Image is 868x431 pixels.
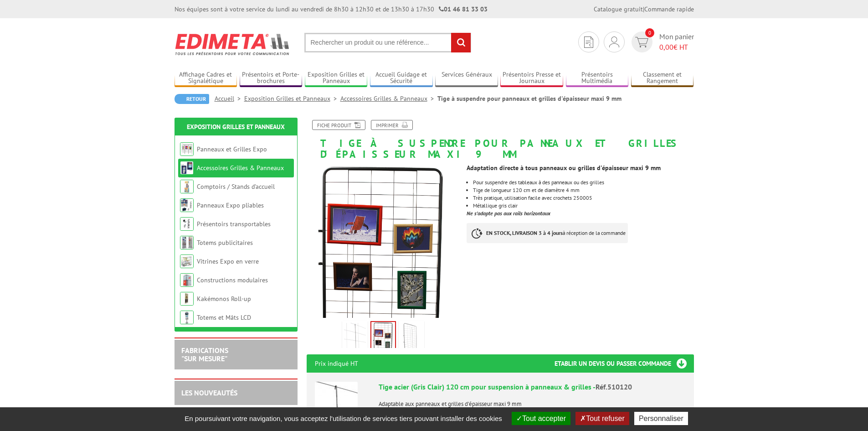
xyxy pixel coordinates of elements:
[180,236,194,249] img: Totems publicitaires
[180,161,194,175] img: Accessoires Grilles & Panneaux
[486,229,563,236] strong: EN STOCK, LIVRAISON 3 à 4 jours
[197,276,268,284] a: Constructions modulaires
[659,42,694,52] span: € HT
[180,311,194,324] img: Totems et Mâts LCD
[439,5,488,13] strong: 01 46 81 33 03
[240,71,303,86] a: Présentoirs et Porte-brochures
[312,120,365,130] a: Fiche produit
[659,31,694,52] span: Mon panier
[181,388,237,397] a: LES NOUVEAUTÉS
[315,382,358,425] img: Tige acier (Gris Clair) 120 cm pour suspension à panneaux & grilles
[435,71,498,86] a: Services Généraux
[180,217,194,231] img: Présentoirs transportables
[244,94,340,103] a: Exposition Grilles et Panneaux
[180,292,194,306] img: Kakémonos Roll-up
[180,273,194,287] img: Constructions modulaires
[175,94,209,104] a: Retour
[180,254,194,268] img: Vitrines Expo en verre
[305,71,368,86] a: Exposition Grilles et Panneaux
[609,36,619,47] img: devis rapide
[500,71,563,86] a: Présentoirs Presse et Journaux
[473,195,693,201] li: Très pratique, utilisation facile avec crochets 250005
[467,210,550,217] strong: Ne s'adapte pas aux rails horizontaux
[659,42,673,52] span: 0,00
[180,142,194,156] img: Panneaux et Grilles Expo
[175,71,237,86] a: Affichage Cadres et Signalétique
[379,382,686,392] div: Tige acier (Gris Clair) 120 cm pour suspension à panneaux & grilles -
[197,145,267,153] a: Panneaux et Grilles Expo
[645,28,654,37] span: 0
[473,187,693,193] li: Tige de longueur 120 cm et de diamètre 4 mm
[467,164,661,172] strong: Adaptation directe à tous panneaux ou grilles d'épaisseur maxi 9 mm
[175,27,291,61] img: Edimeta
[596,382,632,391] span: Réf.510120
[215,94,244,103] a: Accueil
[631,71,694,86] a: Classement et Rangement
[594,5,643,13] a: Catalogue gratuit
[467,223,628,243] p: à réception de la commande
[473,180,693,185] li: Pour suspendre des tableaux à des panneaux ou des grilles
[315,354,358,373] p: Prix indiqué HT
[175,5,488,14] div: Nos équipes sont à votre service du lundi au vendredi de 8h30 à 12h30 et de 13h30 à 17h30
[300,120,701,160] h1: Tige à suspendre pour panneaux et grilles d'épaisseur maxi 9 mm
[629,31,694,52] a: devis rapide 0 Mon panier 0,00€ HT
[584,36,593,48] img: devis rapide
[512,412,570,425] button: Tout accepter
[307,164,460,318] img: 510120_tige_acier_suspension_exposition_panneaux_grilles_cadres.jpg
[594,5,694,14] div: |
[401,323,422,351] img: 510120_tige_acier_suspension_exposition_grilles.jpg
[344,323,366,351] img: 510120_tige_acier_suspension_exposition_panneaux_grilles.jpg
[555,354,694,373] h3: Etablir un devis ou passer commande
[371,322,395,350] img: 510120_tige_acier_suspension_exposition_panneaux_grilles_cadres.jpg
[437,94,621,103] li: Tige à suspendre pour panneaux et grilles d'épaisseur maxi 9 mm
[197,239,253,247] a: Totems publicitaires
[575,412,629,425] button: Tout refuser
[473,203,693,208] li: Métallique gris clair
[370,71,433,86] a: Accueil Guidage et Sécurité
[197,164,284,172] a: Accessoires Grilles & Panneaux
[197,220,271,228] a: Présentoirs transportables
[180,415,507,422] span: En poursuivant votre navigation, vous acceptez l'utilisation de services tiers pouvant installer ...
[566,71,629,86] a: Présentoirs Multimédia
[197,295,251,303] a: Kakémonos Roll-up
[187,123,285,131] a: Exposition Grilles et Panneaux
[304,33,471,52] input: Rechercher un produit ou une référence...
[180,180,194,193] img: Comptoirs / Stands d'accueil
[197,313,251,322] a: Totems et Mâts LCD
[197,182,275,191] a: Comptoirs / Stands d'accueil
[181,346,228,363] a: FABRICATIONS"Sur Mesure"
[371,120,413,130] a: Imprimer
[197,201,264,209] a: Panneaux Expo pliables
[634,412,688,425] button: Personnaliser (fenêtre modale)
[197,257,259,265] a: Vitrines Expo en verre
[180,198,194,212] img: Panneaux Expo pliables
[451,33,471,52] input: rechercher
[644,5,694,13] a: Commande rapide
[635,37,648,47] img: devis rapide
[340,94,437,103] a: Accessoires Grilles & Panneaux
